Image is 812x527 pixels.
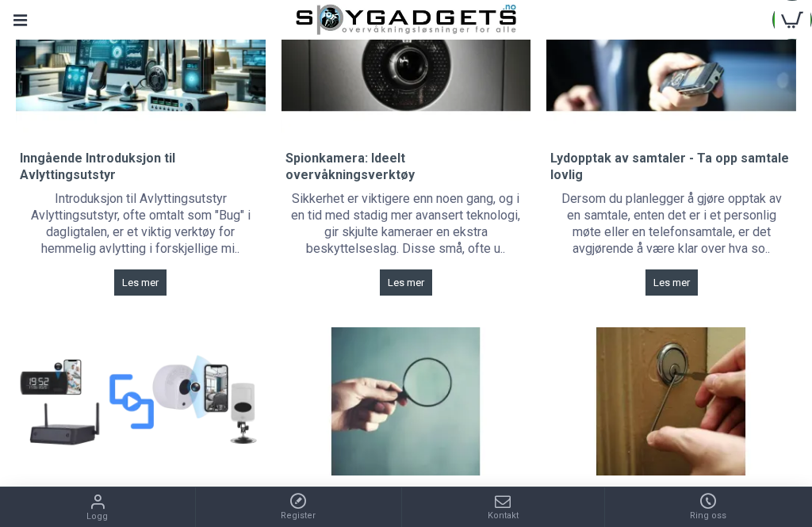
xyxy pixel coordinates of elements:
[296,4,516,36] img: SpyGadgets.no
[114,269,167,296] a: Les mer
[380,269,432,296] a: Les mer
[690,510,726,523] span: Ring oss
[281,510,316,523] span: Register
[16,187,266,261] div: Introduksjon til Avlyttingsutstyr Avlyttingsutstyr, ofte omtalt som "Bug" i dagligtalen, er et vi...
[122,277,159,288] span: Les mer
[20,151,262,184] a: Inngående Introduksjon til Avlyttingsutstyr
[285,151,527,184] a: Spionkamera: Ideelt overvåkningsverktøy
[196,487,402,527] a: Register
[402,487,604,527] a: Kontakt
[86,510,108,524] span: Logg
[488,510,519,523] span: Kontakt
[388,277,424,288] span: Les mer
[645,269,698,296] a: Les mer
[653,277,690,288] span: Les mer
[550,151,792,184] a: Lydopptak av samtaler - Ta opp samtale lovlig
[282,187,531,261] div: Sikkerhet er viktigere enn noen gang, og i en tid med stadig mer avansert teknologi, gir skjulte ...
[546,187,796,261] div: Dersom du planlegger å gjøre opptak av en samtale, enten det er i et personlig møte eller en tele...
